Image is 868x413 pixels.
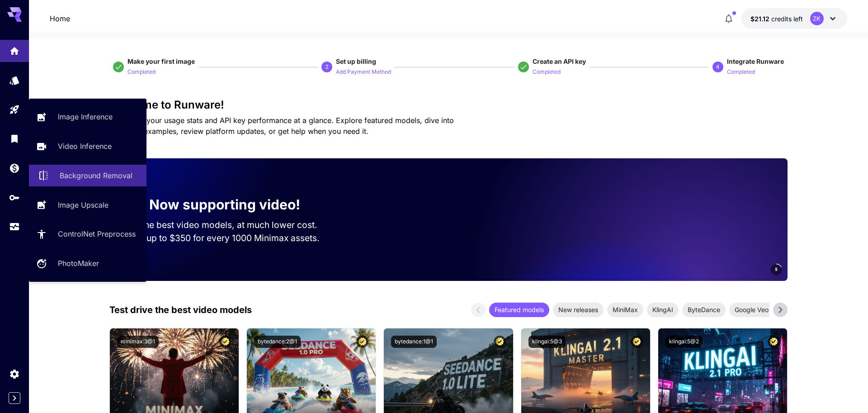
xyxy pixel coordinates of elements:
div: API Keys [9,192,20,203]
button: bytedance:1@1 [391,336,437,348]
button: minimax:3@1 [117,336,159,348]
p: Completed [127,68,156,76]
div: Home [9,45,20,57]
div: Usage [9,221,20,233]
span: MiniMax [607,305,643,314]
p: Home [50,13,70,24]
div: Playground [9,104,20,115]
span: Integrate Runware [727,57,784,65]
p: Image Upscale [58,199,108,210]
p: Completed [727,68,755,76]
button: Certified Model – Vetted for best performance and includes a commercial license. [494,336,506,348]
p: Video Inference [58,141,112,152]
button: Certified Model – Vetted for best performance and includes a commercial license. [631,336,643,348]
span: ByteDance [682,305,726,314]
button: Certified Model – Vetted for best performance and includes a commercial license. [356,336,368,348]
p: 4 [716,63,719,71]
div: ZK [810,12,824,25]
a: Background Removal [29,165,146,187]
button: bytedance:2@1 [254,336,301,348]
p: Save up to $350 for every 1000 Minimax assets. [124,232,335,245]
p: 2 [325,63,329,71]
p: PhotoMaker [58,258,99,269]
button: Certified Model – Vetted for best performance and includes a commercial license. [219,336,231,348]
span: Set up billing [336,57,376,65]
span: Google Veo [729,305,774,314]
nav: breadcrumb [50,13,70,24]
span: KlingAI [647,305,679,314]
button: klingai:5@3 [528,336,566,348]
span: Check out your usage stats and API key performance at a glance. Explore featured models, dive int... [109,116,454,136]
p: Completed [533,68,561,76]
span: Create an API key [533,57,586,65]
p: Image Inference [58,111,113,122]
h3: Welcome to Runware! [109,99,788,111]
div: Library [9,133,20,144]
button: $21.11582 [741,8,847,29]
a: Image Upscale [29,194,146,216]
span: 5 [775,266,778,273]
a: ControlNet Preprocess [29,223,146,245]
span: Featured models [489,305,549,314]
span: $21.12 [750,15,771,23]
div: Wallet [9,162,20,174]
span: Make your first image [127,57,195,65]
p: Add Payment Method [336,68,391,76]
span: New releases [553,305,604,314]
p: Background Removal [60,170,132,181]
div: $21.11582 [750,14,803,24]
a: PhotoMaker [29,252,146,275]
p: ControlNet Preprocess [58,228,136,239]
a: Video Inference [29,135,146,157]
button: Certified Model – Vetted for best performance and includes a commercial license. [768,336,780,348]
p: Now supporting video! [149,195,300,215]
span: credits left [771,15,803,23]
div: Settings [9,368,20,380]
div: Models [9,75,20,86]
a: Image Inference [29,106,146,128]
p: Test drive the best video models [109,303,252,317]
button: Expand sidebar [9,392,20,404]
button: klingai:5@2 [665,336,703,348]
p: Run the best video models, at much lower cost. [124,218,335,232]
